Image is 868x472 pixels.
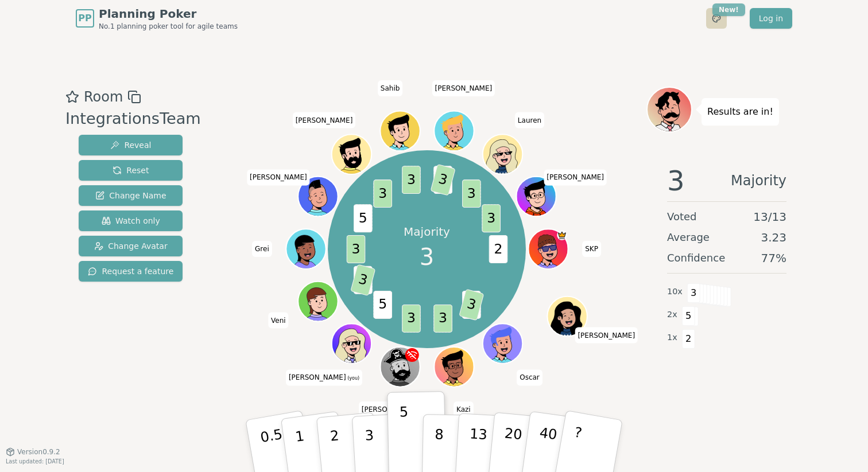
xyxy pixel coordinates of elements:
span: 5 [373,291,392,319]
span: No.1 planning poker tool for agile teams [99,22,238,31]
span: 1 x [667,331,677,344]
button: Change Name [79,185,183,206]
span: 3 [687,283,700,303]
span: 3 [420,240,434,274]
span: 3 [373,180,392,208]
span: 3 [346,235,365,263]
span: Reset [113,165,149,176]
button: Click to change your avatar [332,325,370,362]
button: Request a feature [79,261,183,282]
span: PP [78,11,91,25]
span: Click to change your name [247,170,310,186]
span: Click to change your name [582,241,601,257]
a: PPPlanning PokerNo.1 planning poker tool for agile teams [76,6,238,31]
span: 2 [682,329,695,349]
span: SKP is the host [557,231,567,240]
p: Results are in! [707,104,773,120]
span: 3.23 [761,229,786,245]
span: Reveal [110,139,151,151]
span: Click to change your name [432,81,495,97]
span: 10 x [667,286,683,298]
span: Click to change your name [359,401,422,418]
span: Planning Poker [99,6,238,22]
span: Average [667,229,710,245]
span: Click to change your name [378,81,403,97]
span: 2 x [667,309,677,321]
span: Last updated: [DATE] [6,458,64,465]
span: 3 [430,164,455,196]
span: Click to change your name [517,370,542,386]
span: 5 [682,306,695,326]
span: 13 / 13 [753,209,786,225]
span: Click to change your name [268,313,289,329]
a: Log in [750,8,792,29]
span: Click to change your name [454,401,474,418]
span: Request a feature [88,266,173,277]
span: 5 [353,204,372,232]
button: Reveal [79,135,183,155]
span: Click to change your name [252,241,272,257]
p: Majority [404,224,450,240]
span: Confidence [667,250,725,266]
span: 3 [462,180,480,208]
span: Click to change your name [575,327,638,344]
button: Reset [79,160,183,181]
span: 3 [402,305,421,333]
div: IntegrationsTeam [65,107,201,131]
span: 3 [433,305,452,333]
span: Click to change your name [286,370,362,386]
span: 3 [459,288,484,321]
span: Click to change your name [544,170,607,186]
button: Version0.9.2 [6,447,60,457]
button: Watch only [79,210,183,231]
span: Voted [667,209,697,225]
span: Room [84,87,123,107]
button: Add as favourite [65,87,79,107]
span: 3 [667,167,685,194]
span: Click to change your name [293,112,356,128]
span: Majority [731,167,786,194]
span: Change Name [95,190,166,201]
div: New! [712,3,745,16]
span: 3 [482,204,501,232]
span: Change Avatar [94,240,168,252]
span: Watch only [102,215,160,227]
span: Version 0.9.2 [17,447,60,457]
span: 3 [350,264,375,296]
span: 3 [402,166,421,194]
span: 2 [489,235,507,263]
button: Change Avatar [79,236,183,256]
span: Click to change your name [515,112,544,128]
button: New! [706,8,727,29]
p: 5 [400,404,409,466]
span: (you) [346,376,360,381]
span: 77 % [761,250,786,266]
